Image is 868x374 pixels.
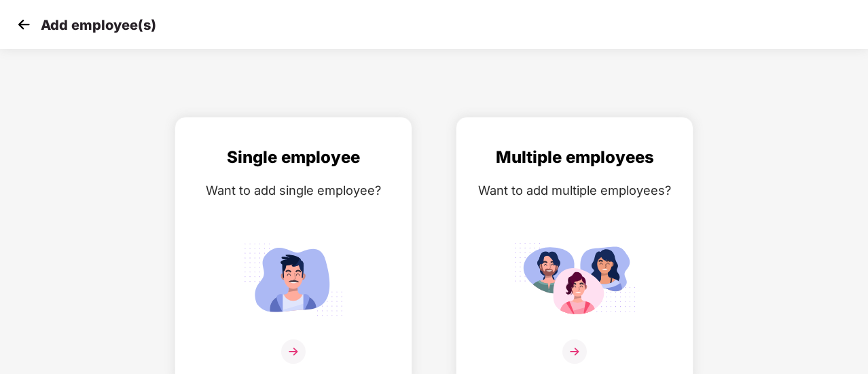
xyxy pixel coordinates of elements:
img: svg+xml;base64,PHN2ZyB4bWxucz0iaHR0cDovL3d3dy53My5vcmcvMjAwMC9zdmciIHdpZHRoPSIzNiIgaGVpZ2h0PSIzNi... [281,339,306,364]
img: svg+xml;base64,PHN2ZyB4bWxucz0iaHR0cDovL3d3dy53My5vcmcvMjAwMC9zdmciIGlkPSJNdWx0aXBsZV9lbXBsb3llZS... [513,237,636,322]
div: Want to add single employee? [189,181,398,200]
img: svg+xml;base64,PHN2ZyB4bWxucz0iaHR0cDovL3d3dy53My5vcmcvMjAwMC9zdmciIGlkPSJTaW5nbGVfZW1wbG95ZWUiIH... [232,237,355,322]
img: svg+xml;base64,PHN2ZyB4bWxucz0iaHR0cDovL3d3dy53My5vcmcvMjAwMC9zdmciIHdpZHRoPSIzMCIgaGVpZ2h0PSIzMC... [14,14,34,35]
div: Multiple employees [470,145,679,170]
p: Add employee(s) [41,17,156,33]
div: Want to add multiple employees? [470,181,679,200]
div: Single employee [189,145,398,170]
img: svg+xml;base64,PHN2ZyB4bWxucz0iaHR0cDovL3d3dy53My5vcmcvMjAwMC9zdmciIHdpZHRoPSIzNiIgaGVpZ2h0PSIzNi... [562,339,587,364]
